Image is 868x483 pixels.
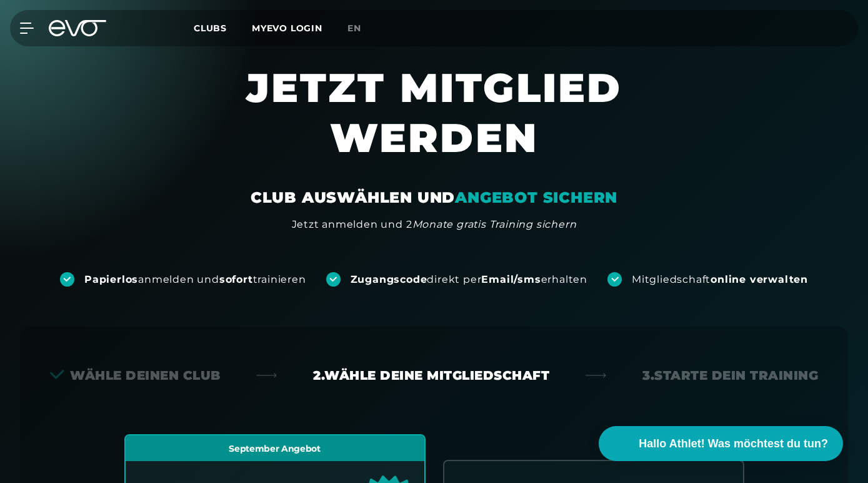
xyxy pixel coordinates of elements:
div: 2. Wähle deine Mitgliedschaft [313,367,549,384]
button: Hallo Athlet! Was möchtest du tun? [599,426,843,461]
strong: Papierlos [84,273,138,285]
strong: online verwalten [711,273,808,285]
div: direkt per erhalten [351,273,587,287]
div: 3. Starte dein Training [642,367,818,384]
div: anmelden und trainieren [84,273,306,287]
em: ANGEBOT SICHERN [455,188,617,206]
div: CLUB AUSWÄHLEN UND [251,188,617,208]
a: Clubs [194,22,252,34]
strong: Email/sms [481,273,541,285]
div: Mitgliedschaft [632,273,808,287]
h1: JETZT MITGLIED WERDEN [147,63,722,188]
span: Hallo Athlet! Was möchtest du tun? [639,435,828,452]
div: Jetzt anmelden und 2 [292,217,577,232]
strong: sofort [219,273,253,285]
div: Wähle deinen Club [50,367,221,384]
span: Clubs [194,23,227,34]
a: MYEVO LOGIN [252,23,322,34]
span: en [347,23,361,34]
em: Monate gratis Training sichern [412,218,577,230]
strong: Zugangscode [351,273,427,285]
a: en [347,21,376,36]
